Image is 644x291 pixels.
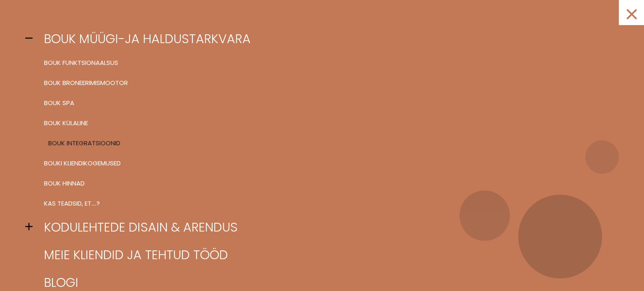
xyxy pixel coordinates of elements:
[38,25,619,53] a: BOUK müügi-ja haldustarkvara
[42,133,623,153] a: BOUK INTEGRATSIOONID
[38,173,619,193] a: BOUK hinnad
[38,214,619,241] a: Kodulehtede disain & arendus
[38,153,619,173] a: BOUKi kliendikogemused
[38,193,619,214] a: Kas teadsid, et….?
[38,93,619,113] a: BOUK SPA
[38,113,619,133] a: BOUK KÜLALINE
[38,73,619,93] a: BOUK BRONEERIMISMOOTOR
[38,241,619,269] a: Meie kliendid ja tehtud tööd
[38,53,619,73] a: BOUK FUNKTSIONAALSUS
